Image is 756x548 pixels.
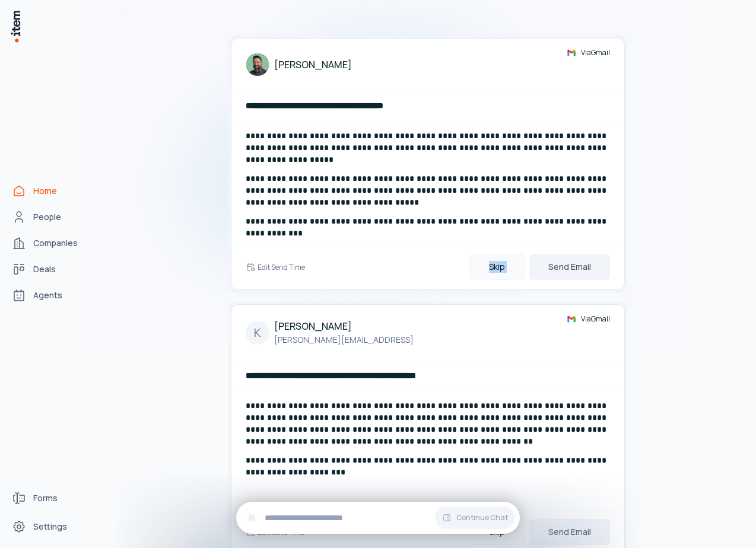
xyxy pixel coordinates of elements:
img: Item Brain Logo [9,9,21,43]
h4: [PERSON_NAME] [274,58,352,72]
a: Settings [7,515,97,539]
span: Via Gmail [581,48,610,58]
span: Companies [33,237,78,249]
button: Send Email [529,254,610,280]
button: Skip [469,254,525,280]
a: Deals [7,257,97,281]
img: gmail [567,314,576,324]
span: People [33,211,61,223]
img: gmail [567,48,576,58]
button: Continue Chat [435,506,515,529]
a: Home [7,179,97,203]
p: [PERSON_NAME][EMAIL_ADDRESS] [274,333,414,346]
span: Home [33,185,57,197]
h4: [PERSON_NAME] [274,319,414,333]
span: Deals [33,263,56,275]
button: Send Email [529,519,610,545]
div: K [246,321,269,345]
span: Via Gmail [581,314,610,324]
span: Continue Chat [456,513,508,522]
span: Settings [33,521,67,533]
span: Agents [33,289,62,301]
a: Forms [7,486,97,510]
a: Agents [7,283,97,307]
h6: Edit Send Time [258,262,305,272]
a: People [7,205,97,229]
a: Companies [7,231,97,255]
div: Continue Chat [236,502,520,534]
span: Forms [33,492,58,504]
img: Ryan Novaczyk [246,53,269,77]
